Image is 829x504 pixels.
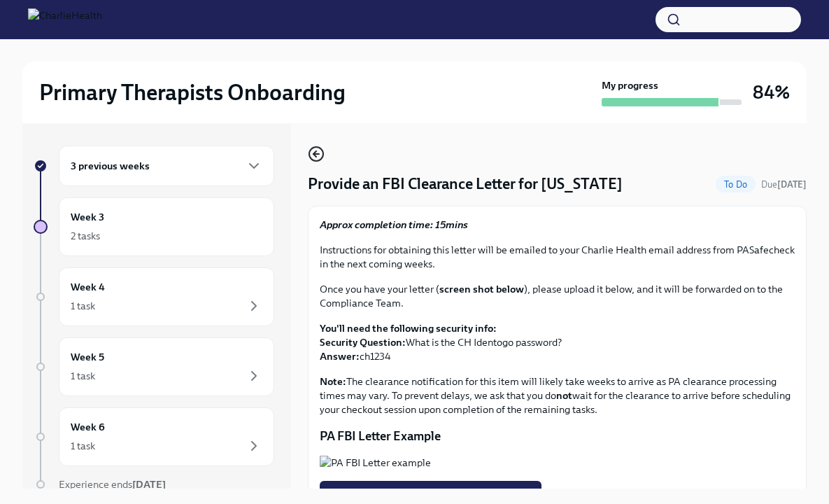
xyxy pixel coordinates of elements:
[556,389,572,402] strong: not
[71,209,104,225] h6: Week 3
[320,218,468,231] strong: Approx completion time: 15mins
[320,428,795,444] p: PA FBI Letter Example
[28,8,102,31] img: CharlieHealth
[320,336,406,349] strong: Security Question:
[320,321,795,363] p: What is the CH Identogo password? ch1234
[320,282,795,310] p: Once you have your letter ( ), please upload it below, and it will be forwarded on to the Complia...
[34,197,274,256] a: Week 32 tasks
[34,407,274,466] a: Week 61 task
[39,78,346,106] h2: Primary Therapists Onboarding
[132,478,166,491] strong: [DATE]
[71,369,95,383] div: 1 task
[34,267,274,326] a: Week 41 task
[71,158,150,174] h6: 3 previous weeks
[753,80,790,105] h3: 84%
[320,322,497,335] strong: You'll need the following security info:
[777,179,807,190] strong: [DATE]
[602,78,658,92] strong: My progress
[330,488,532,502] span: Upload [US_STATE] FBI Clearance Letter
[59,478,166,491] span: Experience ends
[71,299,95,313] div: 1 task
[71,439,95,453] div: 1 task
[34,337,274,396] a: Week 51 task
[71,279,105,295] h6: Week 4
[761,178,807,191] span: September 11th, 2025 09:00
[439,283,524,295] strong: screen shot below
[716,179,756,190] span: To Do
[71,229,100,243] div: 2 tasks
[59,146,274,186] div: 3 previous weeks
[71,349,104,365] h6: Week 5
[320,243,795,271] p: Instructions for obtaining this letter will be emailed to your Charlie Health email address from ...
[320,350,360,363] strong: Answer:
[71,419,105,435] h6: Week 6
[308,174,623,195] h4: Provide an FBI Clearance Letter for [US_STATE]
[320,456,795,470] button: Zoom image
[320,374,795,416] p: The clearance notification for this item will likely take weeks to arrive as PA clearance process...
[761,179,807,190] span: Due
[320,375,346,388] strong: Note:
